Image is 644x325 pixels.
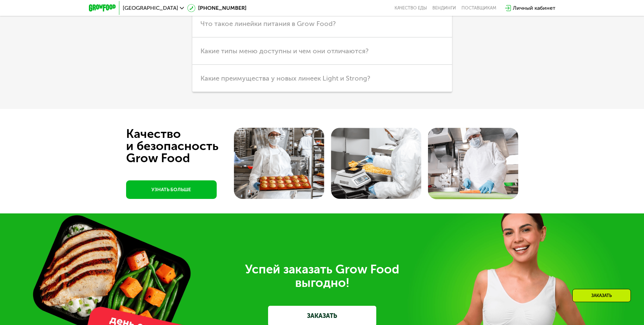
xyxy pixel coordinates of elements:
a: [PHONE_NUMBER] [187,4,246,12]
span: Какие преимущества у новых линеек Light и Strong? [200,74,370,82]
div: Качество и безопасность Grow Food [126,128,243,164]
div: Успей заказать Grow Food выгодно! [133,263,511,290]
a: УЗНАТЬ БОЛЬШЕ [126,180,217,199]
span: [GEOGRAPHIC_DATA] [123,5,178,11]
a: Качество еды [395,5,427,11]
div: поставщикам [461,5,496,11]
span: Что такое линейки питания в Grow Food? [200,20,336,28]
span: Какие типы меню доступны и чем они отличаются? [200,47,368,55]
div: Личный кабинет [513,4,555,12]
a: Вендинги [432,5,456,11]
div: Заказать [572,289,631,302]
